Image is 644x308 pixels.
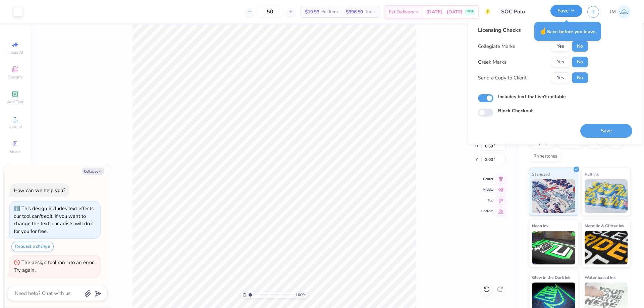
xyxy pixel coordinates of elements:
[552,57,569,67] button: Yes
[550,5,582,17] button: Save
[552,41,569,52] button: Yes
[389,8,414,15] span: Est. Delivery
[585,179,628,213] img: Puff Ink
[585,274,615,281] span: Water based Ink
[296,292,306,298] span: 100 %
[618,5,631,18] img: Joshua Macky Gaerlan
[496,5,545,18] input: Untitled Design
[426,8,463,15] span: [DATE] - [DATE]
[572,57,588,67] button: No
[11,242,54,251] button: Request a change
[82,168,104,175] button: Collapse
[552,72,569,83] button: Yes
[321,8,338,15] span: Per Item
[534,22,601,41] div: Save before you leave.
[532,179,575,213] img: Standard
[481,198,493,203] span: Top
[532,274,570,281] span: Glow in the Dark Ink
[346,8,363,15] span: $996.50
[478,43,515,50] div: Collegiate Marks
[498,93,566,100] label: Includes text that isn't editable
[610,8,616,16] span: JM
[478,26,588,34] div: Licensing Checks
[585,171,599,178] span: Puff Ink
[467,9,474,14] span: FREE
[7,99,23,105] span: Add Text
[572,72,588,83] button: No
[481,209,493,213] span: Bottom
[305,8,319,15] span: $19.93
[529,151,561,162] div: Rhinestones
[8,74,22,80] span: Designs
[610,5,631,18] a: JM
[478,58,506,66] div: Greek Marks
[14,187,65,194] div: How can we help you?
[7,50,23,55] span: Image AI
[580,124,632,138] button: Save
[14,259,95,273] div: The design tool ran into an error. Try again.
[585,222,624,229] span: Metallic & Glitter Ink
[585,231,628,264] img: Metallic & Glitter Ink
[532,222,548,229] span: Neon Ink
[10,149,20,154] span: Greek
[478,74,527,82] div: Send a Copy to Client
[498,107,533,114] label: Block Checkout
[532,171,550,178] span: Standard
[532,231,575,264] img: Neon Ink
[365,8,375,15] span: Total
[572,41,588,52] button: No
[539,27,547,36] span: ☝️
[14,205,94,235] div: This design includes text effects our tool can't edit. If you want to change the text, our artist...
[8,124,22,129] span: Upload
[481,177,493,181] span: Center
[481,187,493,192] span: Middle
[257,6,283,18] input: – –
